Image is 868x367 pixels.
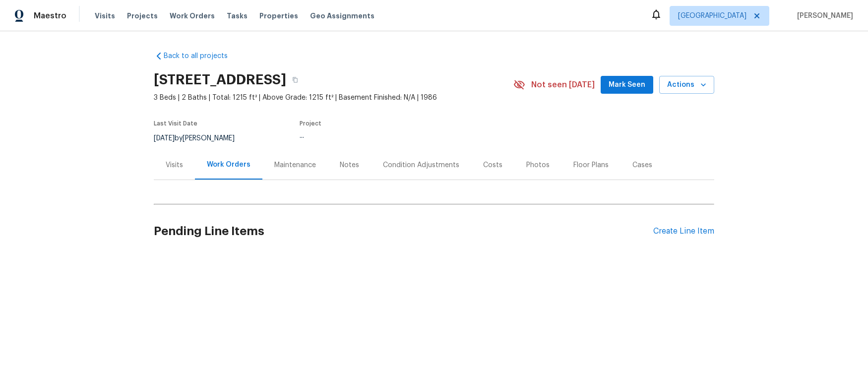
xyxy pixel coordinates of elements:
span: [DATE] [154,135,175,142]
div: Notes [340,160,359,170]
button: Mark Seen [601,76,653,94]
div: Costs [483,160,502,170]
div: Work Orders [207,160,250,170]
span: [PERSON_NAME] [793,11,853,21]
div: Floor Plans [573,160,609,170]
span: Project [300,121,321,126]
div: Photos [526,160,550,170]
span: Actions [667,79,706,91]
span: Last Visit Date [154,121,197,126]
span: Visits [95,11,115,21]
div: ... [300,132,490,139]
button: Copy Address [286,71,304,89]
span: Geo Assignments [310,11,374,21]
span: Properties [259,11,298,21]
h2: Pending Line Items [154,208,653,254]
span: Work Orders [170,11,215,21]
h2: [STREET_ADDRESS] [154,75,286,85]
a: Back to all projects [154,51,249,61]
div: by [PERSON_NAME] [154,132,247,144]
div: Visits [166,160,183,170]
span: Not seen [DATE] [531,80,595,90]
span: Maestro [34,11,66,21]
span: Projects [127,11,158,21]
div: Create Line Item [653,227,714,236]
span: 3 Beds | 2 Baths | Total: 1215 ft² | Above Grade: 1215 ft² | Basement Finished: N/A | 1986 [154,93,513,103]
button: Actions [659,76,714,94]
span: Tasks [227,12,248,19]
span: [GEOGRAPHIC_DATA] [678,11,746,21]
div: Maintenance [274,160,316,170]
div: Cases [632,160,652,170]
span: Mark Seen [609,79,645,91]
div: Condition Adjustments [383,160,459,170]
